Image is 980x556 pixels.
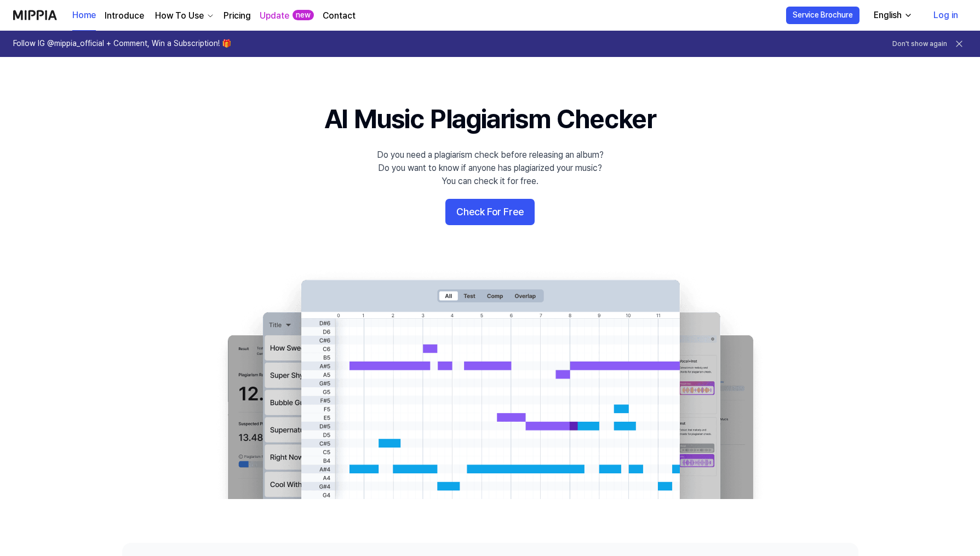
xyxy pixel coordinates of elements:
[153,9,215,22] button: How To Use
[865,4,919,26] button: English
[205,269,775,499] img: main Image
[223,9,251,22] a: Pricing
[105,9,144,22] a: Introduce
[293,10,314,21] div: new
[786,7,859,24] button: Service Brochure
[72,1,96,31] a: Home
[323,9,356,22] a: Contact
[153,9,206,22] div: How To Use
[445,199,535,225] button: Check For Free
[324,101,656,137] h1: AI Music Plagiarism Checker
[872,9,904,22] div: English
[377,148,604,188] div: Do you need a plagiarism check before releasing an album? Do you want to know if anyone has plagi...
[13,38,231,49] h1: Follow IG @mippia_official + Comment, Win a Subscription! 🎁
[260,9,289,22] a: Update
[892,39,947,49] button: Don't show again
